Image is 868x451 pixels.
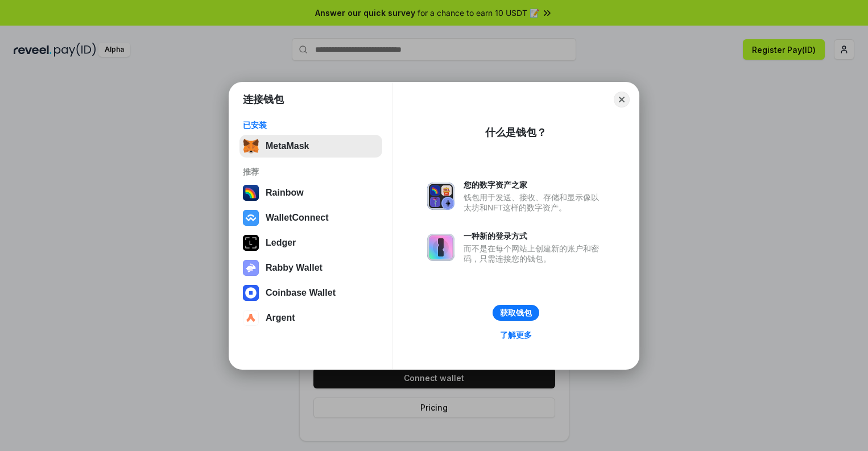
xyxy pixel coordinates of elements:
div: Argent [266,313,295,323]
a: 了解更多 [493,328,539,342]
div: 一种新的登录方式 [464,231,605,241]
button: Rabby Wallet [239,256,382,279]
div: 推荐 [243,167,379,177]
button: Close [614,92,630,107]
img: svg+xml,%3Csvg%20fill%3D%22none%22%20height%3D%2233%22%20viewBox%3D%220%200%2035%2033%22%20width%... [243,138,259,154]
div: 什么是钱包？ [485,126,547,139]
button: Coinbase Wallet [239,282,382,304]
div: Coinbase Wallet [266,288,336,298]
button: WalletConnect [239,206,382,229]
button: Ledger [239,231,382,254]
div: 已安装 [243,120,379,130]
div: 钱包用于发送、接收、存储和显示像以太坊和NFT这样的数字资产。 [464,192,605,213]
div: Ledger [266,238,296,248]
div: Rabby Wallet [266,263,323,273]
button: Argent [239,307,382,329]
div: MetaMask [266,141,309,151]
div: 您的数字资产之家 [464,180,605,190]
button: 获取钱包 [493,305,539,321]
img: svg+xml,%3Csvg%20xmlns%3D%22http%3A%2F%2Fwww.w3.org%2F2000%2Fsvg%22%20fill%3D%22none%22%20viewBox... [243,260,259,276]
div: Rainbow [266,188,304,198]
img: svg+xml,%3Csvg%20width%3D%2228%22%20height%3D%2228%22%20viewBox%3D%220%200%2028%2028%22%20fill%3D... [243,310,259,326]
div: 获取钱包 [500,308,532,318]
img: svg+xml,%3Csvg%20xmlns%3D%22http%3A%2F%2Fwww.w3.org%2F2000%2Fsvg%22%20fill%3D%22none%22%20viewBox... [427,183,454,210]
div: WalletConnect [266,213,329,223]
div: 了解更多 [500,330,532,340]
div: 而不是在每个网站上创建新的账户和密码，只需连接您的钱包。 [464,243,605,264]
button: Rainbow [239,181,382,204]
img: svg+xml,%3Csvg%20xmlns%3D%22http%3A%2F%2Fwww.w3.org%2F2000%2Fsvg%22%20fill%3D%22none%22%20viewBox... [427,234,454,261]
h1: 连接钱包 [243,93,284,106]
button: MetaMask [239,135,382,158]
img: svg+xml,%3Csvg%20xmlns%3D%22http%3A%2F%2Fwww.w3.org%2F2000%2Fsvg%22%20width%3D%2228%22%20height%3... [243,235,259,251]
img: svg+xml,%3Csvg%20width%3D%2228%22%20height%3D%2228%22%20viewBox%3D%220%200%2028%2028%22%20fill%3D... [243,285,259,301]
img: svg+xml,%3Csvg%20width%3D%2228%22%20height%3D%2228%22%20viewBox%3D%220%200%2028%2028%22%20fill%3D... [243,210,259,226]
img: svg+xml,%3Csvg%20width%3D%22120%22%20height%3D%22120%22%20viewBox%3D%220%200%20120%20120%22%20fil... [243,185,259,201]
